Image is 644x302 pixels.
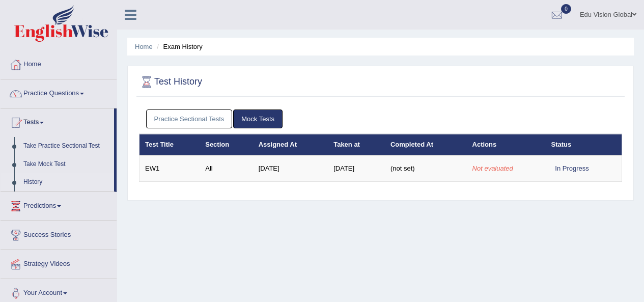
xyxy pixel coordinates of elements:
a: Home [1,50,117,76]
div: In Progress [551,163,593,174]
a: Tests [1,108,114,134]
a: Home [135,43,153,50]
a: Predictions [1,192,117,217]
td: [DATE] [328,155,385,182]
th: Assigned At [253,134,328,155]
h2: Test History [139,74,202,90]
li: Exam History [154,42,203,51]
th: Actions [467,134,546,155]
em: Not evaluated [472,164,513,172]
td: [DATE] [253,155,328,182]
th: Test Title [139,134,200,155]
th: Taken at [328,134,385,155]
th: Completed At [385,134,467,155]
a: Practice Sectional Tests [146,109,233,128]
td: EW1 [139,155,200,182]
a: Success Stories [1,221,117,246]
th: Section [200,134,253,155]
span: 0 [561,4,571,14]
a: Practice Questions [1,79,117,105]
span: (not set) [390,164,415,172]
a: History [19,173,114,191]
a: Mock Tests [233,109,283,128]
a: Take Mock Test [19,155,114,174]
th: Status [546,134,622,155]
td: All [200,155,253,182]
a: Strategy Videos [1,250,117,276]
a: Take Practice Sectional Test [19,137,114,155]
